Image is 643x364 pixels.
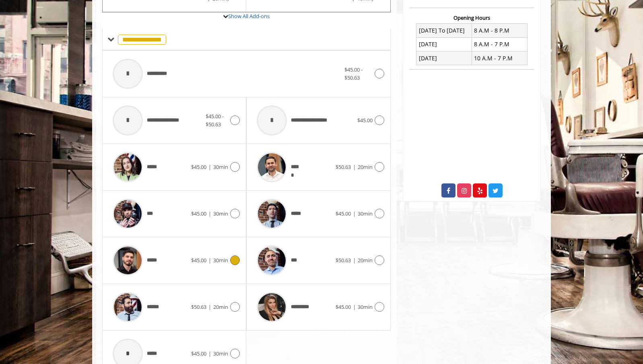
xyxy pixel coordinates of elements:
span: $45.00 [191,257,206,264]
span: | [353,257,356,264]
h3: Opening Hours [410,15,534,21]
span: 30min [358,210,373,217]
td: 8 A.M - 8 P.M [472,24,527,37]
span: | [208,257,211,264]
span: 30min [213,163,228,171]
span: | [208,163,211,171]
span: | [208,210,211,217]
span: | [208,303,211,311]
span: $45.00 [336,303,351,311]
span: 20min [358,257,373,264]
span: $45.00 [357,117,373,124]
span: $45.00 [191,350,206,357]
span: | [353,210,356,217]
span: $45.00 [336,210,351,217]
td: [DATE] [416,37,472,51]
td: 10 A.M - 7 P.M [472,51,527,65]
span: $50.63 [191,303,206,311]
td: 8 A.M - 7 P.M [472,37,527,51]
span: 30min [213,210,228,217]
span: 20min [358,163,373,171]
td: [DATE] [416,51,472,65]
span: | [353,163,356,171]
span: 30min [358,303,373,311]
span: 30min [213,257,228,264]
span: $45.00 - $50.63 [344,66,363,82]
span: | [208,350,211,357]
a: Show All Add-ons [228,12,270,20]
span: | [353,303,356,311]
td: [DATE] To [DATE] [416,24,472,37]
span: $50.63 [336,257,351,264]
span: 30min [213,350,228,357]
span: $50.63 [336,163,351,171]
span: 20min [213,303,228,311]
span: $45.00 [191,163,206,171]
span: $45.00 [191,210,206,217]
span: $45.00 - $50.63 [206,113,224,128]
